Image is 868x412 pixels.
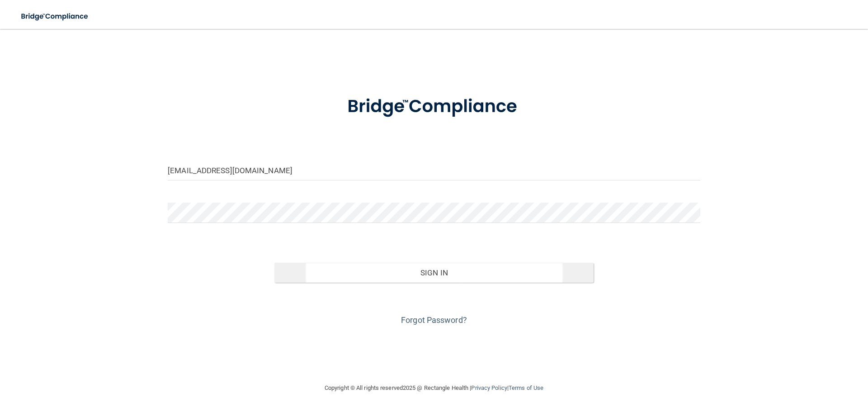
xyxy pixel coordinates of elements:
[274,263,594,283] button: Sign In
[401,315,467,325] a: Forgot Password?
[509,384,543,391] a: Terms of Use
[14,7,97,26] img: bridge_compliance_login_screen.278c3ca4.svg
[168,160,700,180] input: Email
[329,83,539,130] img: bridge_compliance_login_screen.278c3ca4.svg
[269,374,599,403] div: Copyright © All rights reserved 2025 @ Rectangle Health | |
[471,384,507,391] a: Privacy Policy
